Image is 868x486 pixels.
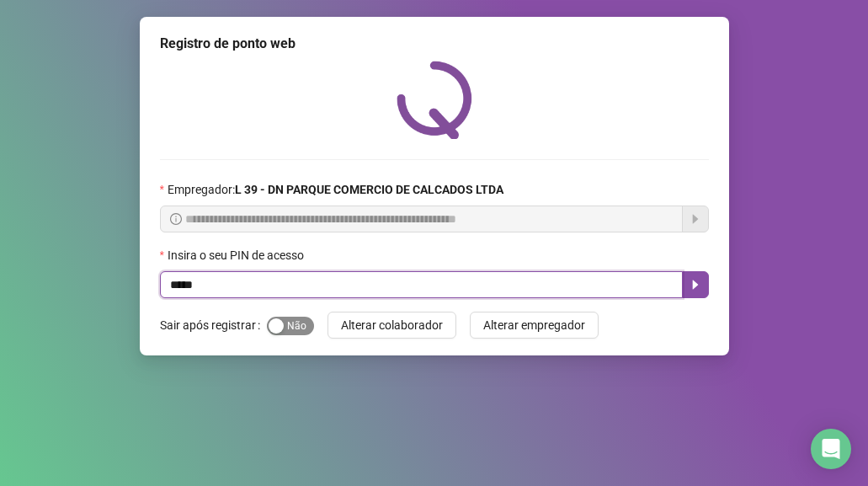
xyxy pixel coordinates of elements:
[160,246,315,264] label: Insira o seu PIN de acesso
[811,429,851,469] div: Open Intercom Messenger
[235,183,503,196] strong: L 39 - DN PARQUE COMERCIO DE CALCADOS LTDA
[689,278,702,291] span: caret-right
[160,34,709,54] div: Registro de ponto web
[168,180,503,199] span: Empregador :
[160,312,267,339] label: Sair após registrar
[483,316,585,334] span: Alterar empregador
[170,213,182,225] span: info-circle
[341,316,443,334] span: Alterar colaborador
[397,61,472,139] img: QRPoint
[470,312,599,339] button: Alterar empregador
[327,312,456,339] button: Alterar colaborador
